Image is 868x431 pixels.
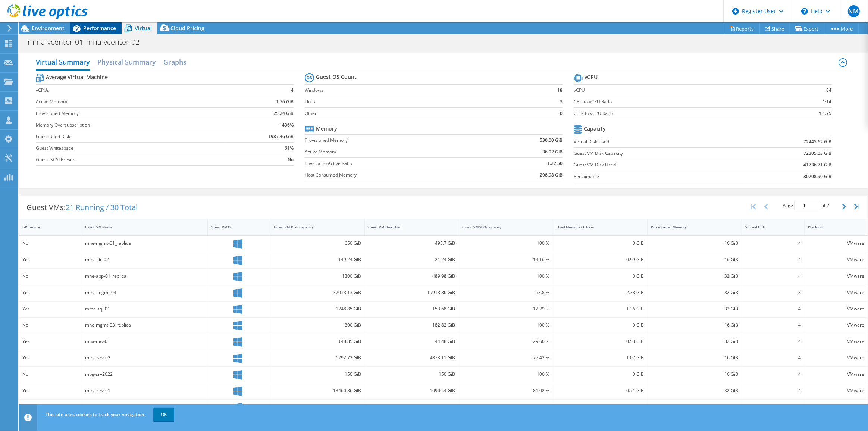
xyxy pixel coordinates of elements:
div: 59.6 % [463,403,550,411]
b: Capacity [584,125,606,132]
label: vCPU [574,87,773,94]
div: 4 [745,370,801,378]
div: Yes [22,403,78,411]
h2: Graphs [164,54,187,69]
label: Active Memory [36,98,227,106]
b: 1436% [279,121,294,129]
div: VMware [808,387,864,395]
div: No [22,321,78,329]
div: 0 GiB [557,239,644,247]
div: mma-srv-02 [85,354,204,362]
a: OK [153,408,174,421]
b: Average Virtual Machine [46,74,108,81]
div: 1.85 GiB [557,403,644,411]
div: mma-dc-02 [85,256,204,264]
b: 61% [285,144,294,152]
div: mbg-srv2022 [85,370,204,378]
b: 1.76 GiB [276,98,294,106]
div: 100 % [463,321,550,329]
div: 8 [745,288,801,297]
span: Page of [783,201,829,210]
div: Guest VM % Occupancy [463,225,541,229]
div: 0.53 GiB [557,337,644,346]
div: Guest VM Name [85,225,195,229]
label: Active Memory [305,148,488,156]
div: mma-sql-01 [85,305,204,313]
div: 32 GiB [651,288,738,297]
span: Cloud Pricing [170,25,204,32]
div: 4 [745,387,801,395]
label: Physical to Active Ratio [305,160,488,167]
div: mna-sql-01 [85,403,204,411]
div: 650 GiB [274,239,361,247]
div: Platform [808,225,855,229]
label: Guest iSCSI Present [36,156,227,163]
div: VMware [808,337,864,346]
span: This site uses cookies to track your navigation. [46,411,145,418]
b: 18 [557,87,563,94]
b: 298.98 GiB [540,171,563,179]
span: Performance [83,25,116,32]
div: 0 GiB [557,370,644,378]
div: 4 [745,403,801,411]
div: 3197.03 GiB [274,403,361,411]
div: 77.42 % [463,354,550,362]
div: VMware [808,239,864,247]
div: 32 GiB [651,305,738,313]
label: Guest Used Disk [36,133,227,140]
b: 0 [560,110,563,117]
div: VMware [808,403,864,411]
label: Memory Oversubscription [36,121,227,129]
svg: \n [801,8,808,15]
div: 153.68 GiB [368,305,455,313]
div: mne-mgmt-01_replica [85,239,204,247]
label: vCPUs [36,87,227,94]
div: 32 GiB [651,337,738,346]
div: Yes [22,256,78,264]
div: mma-mgmt-04 [85,288,204,297]
b: 72445.62 GiB [804,138,832,146]
div: No [22,239,78,247]
div: mne-mgmt-03_replica [85,321,204,329]
label: Host Consumed Memory [305,171,488,179]
b: 1:1.75 [819,110,832,117]
div: 16 GiB [651,370,738,378]
div: 4 [745,239,801,247]
b: No [288,156,294,163]
div: 0 GiB [557,321,644,329]
div: 4 [745,256,801,264]
div: 4873.11 GiB [368,354,455,362]
div: 4 [745,354,801,362]
div: VMware [808,288,864,297]
label: Windows [305,87,539,94]
a: More [824,23,859,34]
div: 4 [745,337,801,346]
div: No [22,272,78,280]
div: 14.16 % [463,256,550,264]
div: VMware [808,272,864,280]
label: Core to vCPU Ratio [574,110,773,117]
b: Memory [316,125,337,132]
label: Guest Whitespace [36,144,227,152]
div: mma-srv-01 [85,387,204,395]
div: VMware [808,305,864,313]
div: 100 % [463,239,550,247]
div: 6292.72 GiB [274,354,361,362]
div: 0 GiB [557,272,644,280]
div: No [22,370,78,378]
b: 30708.90 GiB [804,173,832,180]
div: Guest VM Disk Used [368,225,446,229]
a: Reports [724,23,760,34]
div: Guest VM OS [211,225,258,229]
div: 12.29 % [463,305,550,313]
div: Guest VM Disk Capacity [274,225,352,229]
label: Other [305,110,539,117]
div: 0.99 GiB [557,256,644,264]
div: 182.82 GiB [368,321,455,329]
label: Guest VM Disk Used [574,161,742,169]
a: Export [790,23,824,34]
div: 0.71 GiB [557,387,644,395]
div: 37013.13 GiB [274,288,361,297]
div: 81.02 % [463,387,550,395]
input: jump to page [794,201,820,210]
